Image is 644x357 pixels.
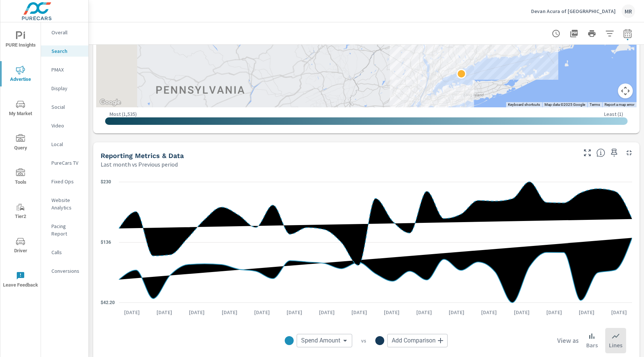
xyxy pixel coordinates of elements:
div: Pacing Report [41,221,88,239]
span: Map data ©2025 Google [544,102,585,107]
p: [DATE] [314,309,340,316]
div: Conversions [41,265,88,277]
p: Devan Acura of [GEOGRAPHIC_DATA] [531,8,616,15]
p: Video [51,122,82,129]
p: [DATE] [151,309,177,316]
button: "Export Report to PDF" [566,26,581,41]
p: [DATE] [217,309,243,316]
p: vs [352,337,375,344]
p: Overall [51,29,82,36]
p: [DATE] [574,309,600,316]
button: Minimize Widget [623,147,635,159]
span: My Market [3,100,38,118]
span: Save this to your personalized report [608,147,620,159]
p: [DATE] [184,309,210,316]
span: Advertise [3,66,38,84]
button: Keyboard shortcuts [508,102,540,107]
p: [DATE] [606,309,632,316]
div: Fixed Ops [41,176,88,187]
p: [DATE] [476,309,502,316]
p: [DATE] [249,309,275,316]
div: Calls [41,247,88,258]
span: Add Comparison [392,337,436,344]
div: Display [41,83,88,94]
p: [DATE] [346,309,372,316]
p: Pacing Report [51,222,82,237]
a: Report a map error [604,102,634,107]
button: Apply Filters [602,26,617,41]
button: Make Fullscreen [581,147,593,159]
p: Conversions [51,267,82,275]
p: [DATE] [509,309,535,316]
div: Overall [41,27,88,38]
a: Open this area in Google Maps (opens a new window) [98,98,123,107]
div: Website Analytics [41,195,88,213]
p: [DATE] [443,309,470,316]
span: Understand Search data over time and see how metrics compare to each other. [596,148,605,157]
p: Calls [51,249,82,256]
p: Lines [609,341,622,350]
button: Print Report [584,26,599,41]
span: Query [3,134,38,152]
p: Least ( 1 ) [604,111,623,117]
div: Social [41,101,88,113]
p: Fixed Ops [51,178,82,185]
p: Social [51,103,82,111]
a: Terms (opens in new tab) [590,102,600,107]
p: PMAX [51,66,82,73]
div: nav menu [0,22,41,297]
p: [DATE] [379,309,405,316]
p: [DATE] [281,309,307,316]
span: Leave Feedback [3,271,38,290]
h6: View as [557,337,579,344]
p: Search [51,47,82,55]
p: Most ( 1,535 ) [110,111,137,117]
div: Add Comparison [387,334,448,347]
span: Driver [3,237,38,255]
button: Map camera controls [618,83,633,98]
p: Local [51,140,82,148]
button: Select Date Range [620,26,635,41]
text: $136 [101,240,111,245]
span: Tools [3,168,38,187]
p: [DATE] [411,309,437,316]
img: Google [98,98,123,107]
div: PureCars TV [41,157,88,168]
p: [DATE] [119,309,145,316]
p: Website Analytics [51,196,82,211]
p: PureCars TV [51,159,82,167]
h5: Reporting Metrics & Data [101,152,184,159]
div: Search [41,45,88,57]
p: Bars [586,341,598,350]
div: PMAX [41,64,88,75]
p: [DATE] [541,309,567,316]
span: PURE Insights [3,31,38,50]
div: Video [41,120,88,131]
div: Spend Amount [297,334,352,347]
span: Tier2 [3,203,38,221]
p: Last month vs Previous period [101,160,178,169]
p: Display [51,85,82,92]
text: $42.20 [101,300,115,305]
text: $230 [101,179,111,184]
span: Spend Amount [301,337,340,344]
div: Local [41,139,88,150]
div: MR [622,4,635,18]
